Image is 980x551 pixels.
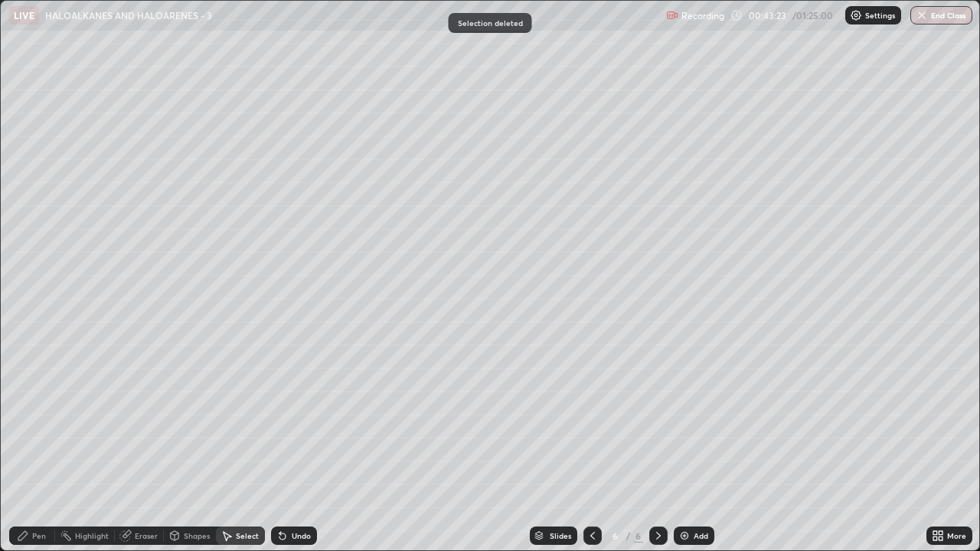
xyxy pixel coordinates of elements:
[634,529,643,543] div: 6
[32,532,46,540] div: Pen
[916,9,928,21] img: end-class-cross
[45,9,212,21] p: HALOALKANES AND HALOARENES - 3
[694,532,708,540] div: Add
[550,532,571,540] div: Slides
[681,10,724,21] p: Recording
[947,532,966,540] div: More
[850,9,862,21] img: class-settings-icons
[75,532,109,540] div: Highlight
[678,530,691,542] img: add-slide-button
[236,532,259,540] div: Select
[608,531,623,540] div: 6
[135,532,158,540] div: Eraser
[626,531,631,540] div: /
[666,9,678,21] img: recording.375f2c34.svg
[292,532,311,540] div: Undo
[910,6,972,24] button: End Class
[184,532,210,540] div: Shapes
[14,9,34,21] p: LIVE
[865,11,895,19] p: Settings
